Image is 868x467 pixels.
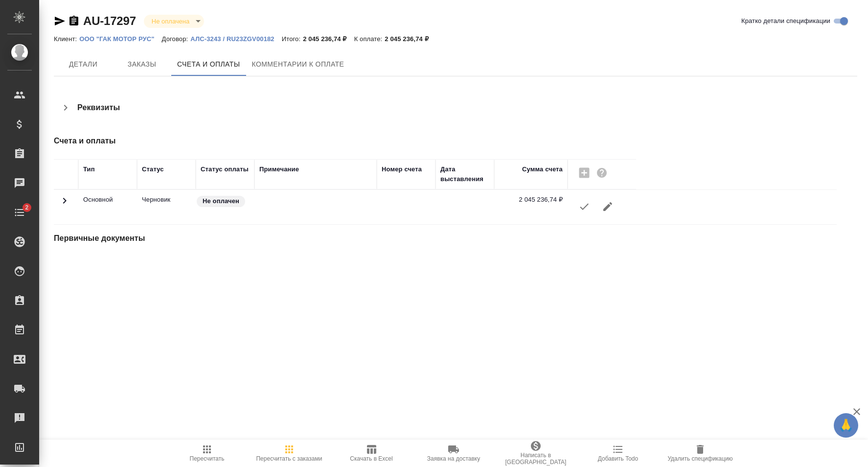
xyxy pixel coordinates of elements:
[78,190,137,224] td: Основной
[190,35,281,43] p: АЛС-3243 / RU23ZGV00182
[149,17,192,25] button: Не оплачена
[203,196,239,206] p: Не оплачен
[354,35,385,43] p: К оплате:
[177,58,240,70] span: Счета и оплаты
[838,415,854,436] span: 🙏
[144,15,204,28] div: Не оплачена
[68,15,80,27] button: Скопировать ссылку
[303,35,354,43] p: 2 045 236,74 ₽
[83,14,136,27] a: AU-17297
[201,164,249,174] div: Статус оплаты
[385,35,435,43] p: 2 045 236,74 ₽
[596,195,619,218] button: Редактировать
[54,135,590,147] h4: Счета и оплаты
[282,35,303,43] p: Итого:
[79,35,161,43] p: ООО "ГАК МОТОР РУС"
[2,200,37,225] a: 2
[252,58,344,70] span: Комментарии к оплате
[162,35,191,43] p: Договор:
[77,102,120,114] h4: Реквизиты
[59,201,70,208] span: Toggle Row Expanded
[382,164,422,174] div: Номер счета
[834,413,858,438] button: 🙏
[118,58,165,70] span: Заказы
[83,164,95,174] div: Тип
[522,164,563,174] div: Сумма счета
[142,164,164,174] div: Статус
[54,35,79,43] p: Клиент:
[60,58,107,70] span: Детали
[79,34,161,43] a: ООО "ГАК МОТОР РУС"
[190,34,281,43] a: АЛС-3243 / RU23ZGV00182
[142,195,191,205] p: Можно менять сумму счета, создавать счет на предоплату, вносить изменения и пересчитывать специю
[494,190,568,224] td: 2 045 236,74 ₽
[741,16,830,26] span: Кратко детали спецификации
[440,164,489,184] div: Дата выставления
[19,203,34,212] span: 2
[54,233,590,244] h4: Первичные документы
[259,164,299,174] div: Примечание
[54,15,66,27] button: Скопировать ссылку для ЯМессенджера
[572,195,596,218] button: К выставлению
